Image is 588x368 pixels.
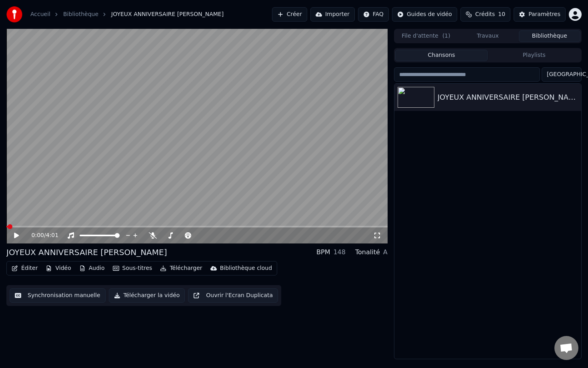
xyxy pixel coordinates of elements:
[498,10,505,18] span: 10
[392,7,457,22] button: Guides de vidéo
[395,50,488,61] button: Chansons
[6,247,167,258] div: JOYEUX ANNIVERSAIRE [PERSON_NAME]
[30,10,50,18] a: Accueil
[111,10,224,18] span: JOYEUX ANNIVERSAIRE [PERSON_NAME]
[442,32,450,40] span: ( 1 )
[355,247,380,257] div: Tonalité
[475,10,495,18] span: Crédits
[316,247,330,257] div: BPM
[30,10,224,18] nav: breadcrumb
[63,10,98,18] a: Bibliothèque
[460,7,510,22] button: Crédits10
[6,6,22,22] img: youka
[32,231,51,239] div: /
[554,336,578,360] div: Ouvrir le chat
[8,263,41,274] button: Éditer
[220,264,272,272] div: Bibliothèque cloud
[333,247,346,257] div: 148
[358,7,389,22] button: FAQ
[188,288,278,303] button: Ouvrir l'Ecran Duplicata
[514,7,566,22] button: Paramètres
[46,231,58,239] span: 4:01
[519,30,580,42] button: Bibliothèque
[383,247,388,257] div: A
[395,30,457,42] button: File d'attente
[272,7,307,22] button: Créer
[310,7,355,22] button: Importer
[110,263,156,274] button: Sous-titres
[109,288,185,303] button: Télécharger la vidéo
[457,30,518,42] button: Travaux
[528,10,560,18] div: Paramètres
[10,288,106,303] button: Synchronisation manuelle
[157,263,205,274] button: Télécharger
[42,263,74,274] button: Vidéo
[32,231,44,239] span: 0:00
[488,50,580,61] button: Playlists
[438,92,578,103] div: JOYEUX ANNIVERSAIRE [PERSON_NAME]
[76,263,108,274] button: Audio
